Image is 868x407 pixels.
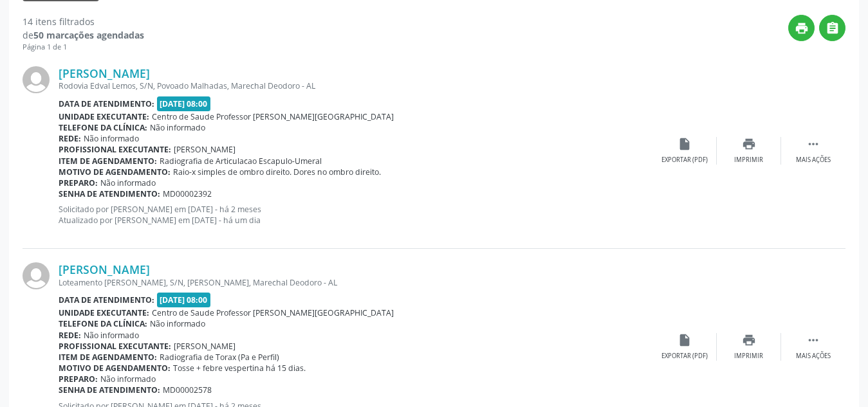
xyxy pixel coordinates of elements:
b: Telefone da clínica: [59,318,147,329]
b: Motivo de agendamento: [59,167,171,177]
b: Rede: [59,330,81,341]
b: Preparo: [59,374,98,384]
div: 14 itens filtrados [23,15,144,28]
b: Motivo de agendamento: [59,363,171,374]
span: MD00002392 [163,188,212,199]
span: MD00002578 [163,384,212,395]
i: print [795,21,809,35]
b: Senha de atendimento: [59,384,160,395]
b: Telefone da clínica: [59,122,147,133]
a: [PERSON_NAME] [59,66,150,80]
span: Radiografia de Articulacao Escapulo-Umeral [160,156,322,167]
div: Exportar (PDF) [661,352,708,361]
i: insert_drive_file [678,137,692,151]
i:  [806,137,820,151]
span: [DATE] 08:00 [157,293,211,307]
span: Não informado [100,177,156,188]
span: Radiografia de Torax (Pa e Perfil) [160,352,279,363]
b: Profissional executante: [59,341,171,352]
span: Não informado [100,374,156,384]
button: print [788,15,815,41]
span: Não informado [84,330,139,341]
b: Unidade executante: [59,307,149,318]
div: Mais ações [796,156,831,165]
b: Data de atendimento: [59,98,154,109]
span: [PERSON_NAME] [174,144,235,155]
div: Exportar (PDF) [661,156,708,165]
i:  [806,333,820,347]
div: Imprimir [734,352,763,361]
b: Item de agendamento: [59,352,157,363]
img: img [23,262,50,289]
div: de [23,28,144,42]
div: Loteamento [PERSON_NAME], S/N, [PERSON_NAME], Marechal Deodoro - AL [59,277,652,288]
div: Imprimir [734,156,763,165]
img: img [23,66,50,93]
p: Solicitado por [PERSON_NAME] em [DATE] - há 2 meses Atualizado por [PERSON_NAME] em [DATE] - há u... [59,204,652,226]
b: Item de agendamento: [59,156,157,167]
strong: 50 marcações agendadas [33,29,144,41]
i: insert_drive_file [678,333,692,347]
span: Não informado [150,122,205,133]
b: Rede: [59,133,81,144]
span: Tosse + febre vespertina há 15 dias. [173,363,306,374]
b: Preparo: [59,177,98,188]
i: print [742,333,756,347]
span: [PERSON_NAME] [174,341,235,352]
div: Rodovia Edval Lemos, S/N, Povoado Malhadas, Marechal Deodoro - AL [59,80,652,91]
span: Centro de Saude Professor [PERSON_NAME][GEOGRAPHIC_DATA] [152,111,394,122]
b: Unidade executante: [59,111,149,122]
div: Página 1 de 1 [23,42,144,53]
button:  [819,15,845,41]
b: Senha de atendimento: [59,188,160,199]
span: Não informado [150,318,205,329]
span: Raio-x simples de ombro direito. Dores no ombro direito. [173,167,381,177]
span: [DATE] 08:00 [157,96,211,111]
i:  [826,21,840,35]
a: [PERSON_NAME] [59,262,150,276]
span: Não informado [84,133,139,144]
div: Mais ações [796,352,831,361]
i: print [742,137,756,151]
b: Data de atendimento: [59,294,154,305]
span: Centro de Saude Professor [PERSON_NAME][GEOGRAPHIC_DATA] [152,307,394,318]
b: Profissional executante: [59,144,171,155]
